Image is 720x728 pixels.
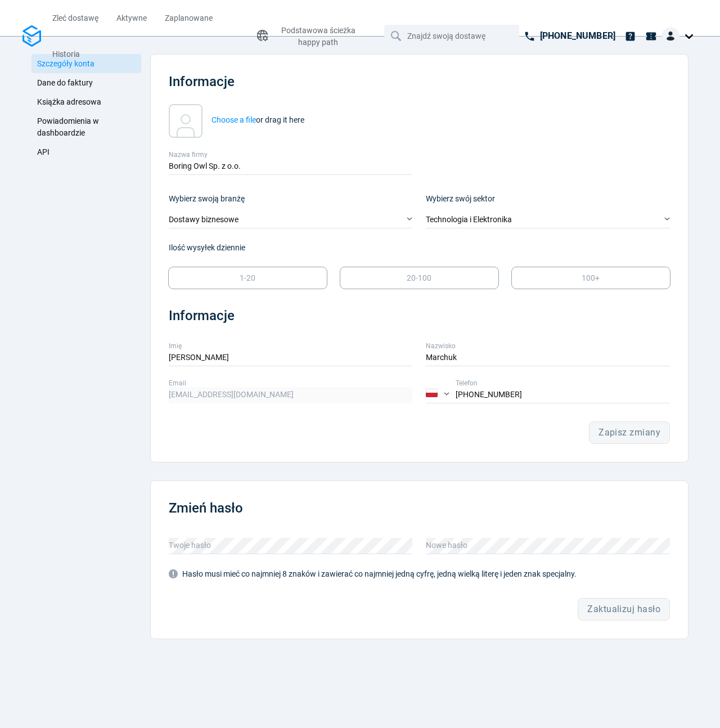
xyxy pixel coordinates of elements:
[211,115,256,124] strong: Choose a file
[169,74,235,89] span: Informacje
[52,50,80,59] span: Historia
[281,26,355,47] span: Podstawowa ścieżka happy path
[426,389,438,397] img: Country flag
[52,14,98,23] span: Zleć dostawę
[426,341,670,351] label: Nazwisko
[540,29,615,43] p: [PHONE_NUMBER]
[246,18,375,54] button: Podstawowa ścieżka happy path
[426,194,495,203] span: Wybierz swój sektor
[31,111,141,142] a: Powiadomienia w dashboardzie
[116,14,147,23] span: Aktywne
[22,25,41,47] img: Logo
[169,308,235,323] span: Informacje
[456,378,670,388] label: Telefon
[169,341,413,351] label: Imię
[211,115,304,124] span: or drag it here
[169,150,413,160] label: Nazwa firmy
[169,531,413,551] label: Twoje hasło
[169,569,577,578] span: Hasło musi mieć co najmniej 8 znaków i zawierać co najmniej jedną cyfrę, jedną wielką literę i je...
[169,500,243,516] span: Zmień hasło
[169,104,202,138] img: User uploaded content
[31,142,141,161] a: API
[661,27,679,45] img: Client
[426,212,670,228] div: Technologia i Elektronika
[582,272,600,284] p: 100+
[37,78,93,87] span: Dane do faktury
[240,272,255,284] p: 1-20
[52,36,80,72] a: Historia
[169,194,245,203] span: Wybierz swoją branżę
[169,378,413,388] label: Email
[169,242,670,254] p: Ilość wysyłek dziennie
[407,25,498,47] input: Znajdź swoją dostawę
[37,97,101,106] span: Książka adresowa
[31,73,141,92] a: Dane do faktury
[519,25,620,47] a: [PHONE_NUMBER]
[169,212,413,228] div: Dostawy biznesowe
[426,531,670,551] label: Nowe hasło
[165,14,213,23] span: Zaplanowane
[31,92,141,111] a: Książka adresowa
[407,272,431,284] p: 20-100
[37,116,99,137] span: Powiadomienia w dashboardzie
[37,147,49,156] span: API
